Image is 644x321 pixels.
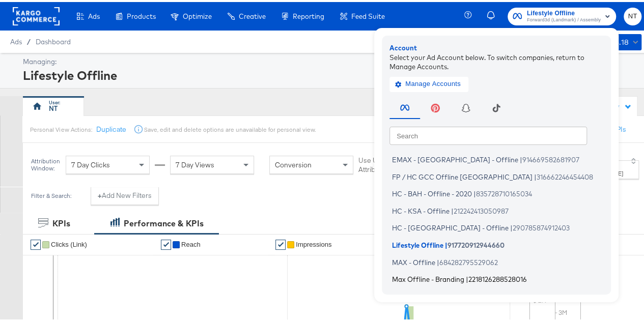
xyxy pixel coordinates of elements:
[508,6,616,23] button: Lifestyle OfflineForward3d (Landmark) / Assembly
[522,154,579,162] span: 914669582681907
[468,273,527,281] span: 2218126288528016
[451,205,454,213] span: |
[437,256,439,264] span: |
[239,10,266,18] span: Creative
[476,188,532,196] span: 835728710165034
[23,65,639,82] div: Lifestyle Offline
[473,188,476,196] span: |
[22,36,36,44] span: /
[358,154,426,172] label: Use Unified Attribution Setting:
[88,10,100,18] span: Ads
[293,10,324,18] span: Reporting
[392,205,450,213] span: HC - KSA - Offline
[51,239,87,246] span: Clicks (Link)
[534,170,537,179] span: |
[36,36,71,44] a: Dashboard
[392,256,435,264] span: MAX - Offline
[397,76,461,88] span: Manage Accounts
[537,170,593,179] span: 316662246454408
[10,36,22,44] span: Ads
[392,239,443,247] span: Lifestyle Offline
[91,185,159,203] button: +Add New Filters
[628,9,637,20] span: NT
[71,158,110,167] span: 7 Day Clicks
[392,222,509,230] span: HC - [GEOGRAPHIC_DATA] - Offline
[466,273,468,281] span: |
[96,123,126,132] button: Duplicate
[392,188,472,196] span: HC - BAH - Offline - 2020
[445,239,447,247] span: |
[31,156,61,170] div: Attribution Window:
[275,238,286,248] a: ✔
[513,222,570,230] span: 290785874912403
[527,14,601,22] span: Forward3d (Landmark) / Assembly
[31,190,72,197] div: Filter & Search:
[389,41,603,51] div: Account
[392,154,518,162] span: EMAX - [GEOGRAPHIC_DATA] - Offline
[351,10,385,18] span: Feed Suite
[275,158,312,167] span: Conversion
[439,256,498,264] span: 684282795529062
[389,74,468,90] button: Manage Accounts
[98,189,102,198] strong: +
[161,238,171,248] a: ✔
[144,124,315,132] div: Save, edit and delete options are unavailable for personal view.
[183,10,212,18] span: Optimize
[23,55,639,65] div: Managing:
[52,216,70,227] div: KPIs
[454,205,509,213] span: 212242413050987
[49,102,58,111] div: NT
[296,239,331,246] span: Impressions
[392,273,464,281] span: Max Offline - Branding
[124,216,204,227] div: Performance & KPIs
[31,238,41,248] a: ✔
[392,170,533,179] span: FP / HC GCC Offline [GEOGRAPHIC_DATA]
[520,154,522,162] span: |
[389,50,603,69] div: Select your Ad Account below. To switch companies, return to Manage Accounts.
[176,158,214,167] span: 7 Day Views
[596,32,641,48] button: $105.18
[510,222,513,230] span: |
[127,10,156,18] span: Products
[624,6,641,23] button: NT
[447,239,505,247] span: 917720912944660
[181,239,201,246] span: Reach
[527,6,601,17] span: Lifestyle Offline
[30,124,92,132] div: Personal View Actions:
